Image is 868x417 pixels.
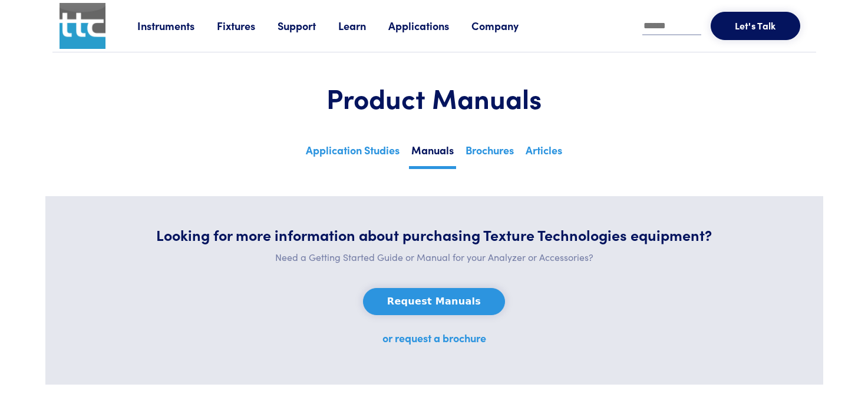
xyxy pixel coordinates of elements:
[60,3,105,49] img: ttc_logo_1x1_v1.0.png
[74,224,795,245] h5: Looking for more information about purchasing Texture Technologies equipment?
[81,81,788,115] h1: Product Manuals
[74,250,795,265] p: Need a Getting Started Guide or Manual for your Analyzer or Accessories?
[137,18,217,33] a: Instruments
[523,140,565,166] a: Articles
[471,18,541,33] a: Company
[463,140,516,166] a: Brochures
[303,140,402,166] a: Application Studies
[388,18,471,33] a: Applications
[382,330,486,345] a: or request a brochure
[217,18,278,33] a: Fixtures
[409,140,456,169] a: Manuals
[363,288,505,315] button: Request Manuals
[338,18,388,33] a: Learn
[711,12,800,40] button: Let's Talk
[278,18,338,33] a: Support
